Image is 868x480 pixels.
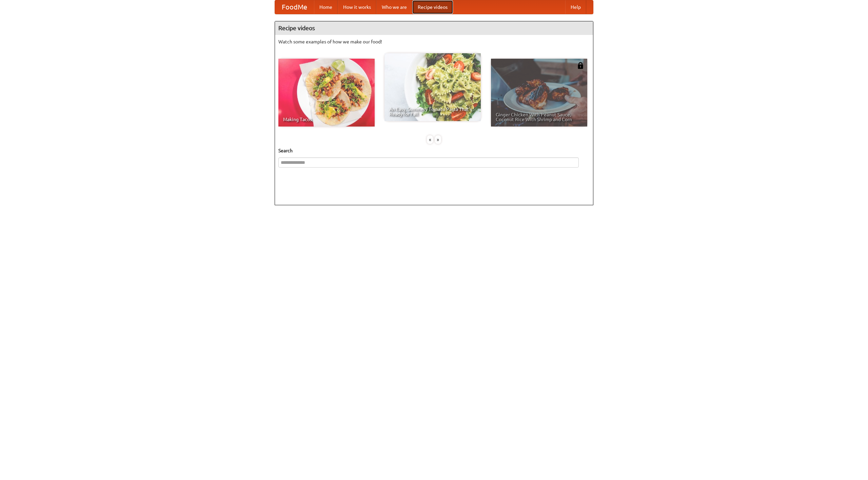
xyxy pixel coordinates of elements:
a: Recipe videos [412,0,453,14]
div: « [427,135,433,144]
span: An Easy, Summery Tomato Pasta That's Ready for Fall [389,107,476,116]
span: Making Tacos [283,117,370,122]
a: Help [565,0,586,14]
a: Making Tacos [278,59,375,127]
a: Home [314,0,338,14]
p: Watch some examples of how we make our food! [278,38,590,45]
h4: Recipe videos [275,21,593,35]
a: FoodMe [275,0,314,14]
a: How it works [338,0,376,14]
div: » [435,135,441,144]
h5: Search [278,147,590,154]
a: An Easy, Summery Tomato Pasta That's Ready for Fall [384,53,481,121]
a: Who we are [376,0,412,14]
img: 483408.png [577,62,584,69]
